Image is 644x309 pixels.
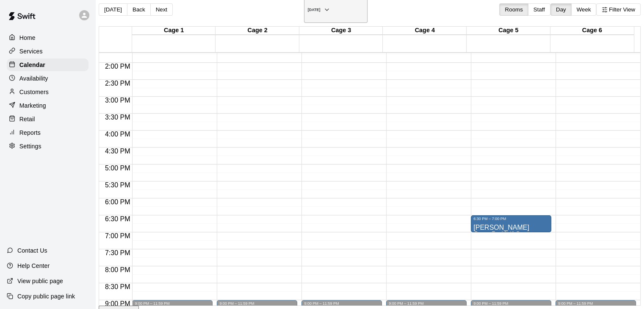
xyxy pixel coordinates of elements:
p: Marketing [19,101,46,110]
span: 7:30 PM [103,249,133,256]
span: 6:00 PM [103,198,133,206]
div: Cage 5 [467,27,550,35]
span: 9:00 PM [103,300,133,307]
button: Week [571,3,597,16]
button: Staff [528,3,550,16]
span: 3:30 PM [103,114,133,121]
span: 5:00 PM [103,164,133,172]
p: Settings [19,142,41,150]
span: 5:30 PM [103,181,133,189]
a: Settings [7,140,88,153]
div: 6:30 PM – 7:00 PM: Vaughn Pasma [471,215,551,232]
p: Contact Us [17,246,47,255]
div: 9:00 PM – 11:59 PM [304,301,379,306]
p: Help Center [17,262,50,270]
p: Calendar [19,61,45,69]
button: Next [150,3,173,16]
span: 4:30 PM [103,148,133,155]
div: 9:00 PM – 11:59 PM [473,301,549,306]
span: 8:30 PM [103,283,133,290]
h6: [DATE] [308,8,321,12]
div: Cage 1 [132,27,216,35]
span: 2:00 PM [103,63,133,70]
a: Services [7,45,88,58]
span: 8:00 PM [103,266,133,273]
div: Cage 4 [383,27,467,35]
div: 9:00 PM – 11:59 PM [135,301,210,306]
span: 7:00 PM [103,232,133,239]
p: Services [19,47,43,56]
a: Retail [7,113,88,125]
div: 9:00 PM – 11:59 PM [219,301,295,306]
button: [DATE] [99,3,127,16]
span: 3:00 PM [103,97,133,104]
a: Home [7,31,88,44]
button: Day [550,3,572,16]
a: Marketing [7,99,88,112]
button: Rooms [499,3,528,16]
p: Copy public page link [17,292,75,301]
a: Reports [7,126,88,139]
button: Back [127,3,151,16]
p: Availability [19,74,48,83]
div: Cage 3 [299,27,383,35]
div: Cage 6 [550,27,634,35]
p: Home [19,33,36,42]
span: 6:30 PM [103,215,133,223]
p: View public page [17,277,63,285]
div: 9:00 PM – 11:59 PM [389,301,464,306]
a: Customers [7,86,88,98]
a: Availability [7,72,88,85]
div: Cage 2 [216,27,299,35]
button: Filter View [596,3,641,16]
span: Cage 5 - Half Cage [473,231,531,238]
span: 1:30 PM [103,46,133,53]
div: 6:30 PM – 7:00 PM [473,217,549,221]
p: Retail [19,115,35,123]
p: Customers [19,88,49,96]
span: 4:00 PM [103,131,133,138]
span: 2:30 PM [103,80,133,87]
div: 9:00 PM – 11:59 PM [558,301,633,306]
a: Calendar [7,58,88,71]
p: Reports [19,128,41,137]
